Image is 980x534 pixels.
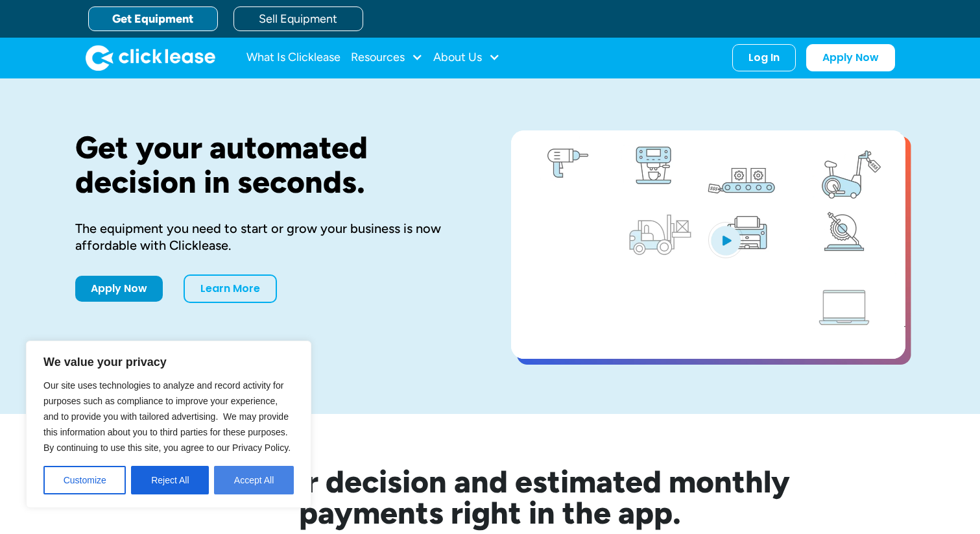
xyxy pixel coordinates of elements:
a: home [86,45,215,71]
div: Log In [748,51,780,64]
a: open lightbox [511,130,905,359]
a: What Is Clicklease [246,45,341,71]
div: About Us [433,45,500,71]
button: Reject All [131,466,209,494]
h2: See your decision and estimated monthly payments right in the app. [127,466,854,528]
a: Sell Equipment [233,6,363,31]
span: Our site uses technologies to analyze and record activity for purposes such as compliance to impr... [43,380,291,453]
button: Customize [43,466,126,494]
a: Learn More [184,274,277,303]
h1: Get your automated decision in seconds. [75,130,470,199]
a: Get Equipment [88,6,218,31]
img: Clicklease logo [86,45,215,71]
p: We value your privacy [43,354,294,370]
div: The equipment you need to start or grow your business is now affordable with Clicklease. [75,220,470,254]
button: Accept All [214,466,294,494]
div: We value your privacy [26,341,311,508]
img: Blue play button logo on a light blue circular background [708,222,743,258]
div: Resources [351,45,423,71]
a: Apply Now [75,276,163,302]
a: Apply Now [806,44,895,71]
